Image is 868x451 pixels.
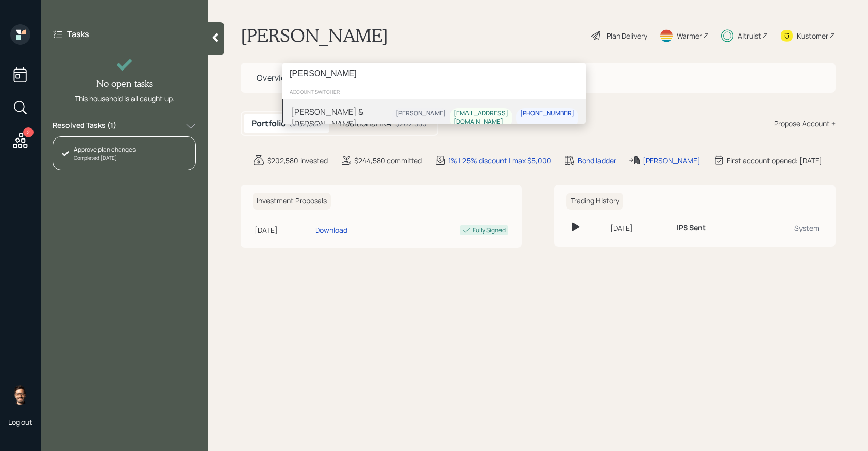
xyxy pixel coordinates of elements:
div: account switcher [282,84,586,99]
div: [PHONE_NUMBER] [520,110,574,118]
div: [PERSON_NAME] [396,110,446,118]
div: [EMAIL_ADDRESS][DOMAIN_NAME] [454,110,508,127]
input: Type a command or search… [282,63,586,84]
div: [PERSON_NAME] & [PERSON_NAME] [291,106,392,130]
